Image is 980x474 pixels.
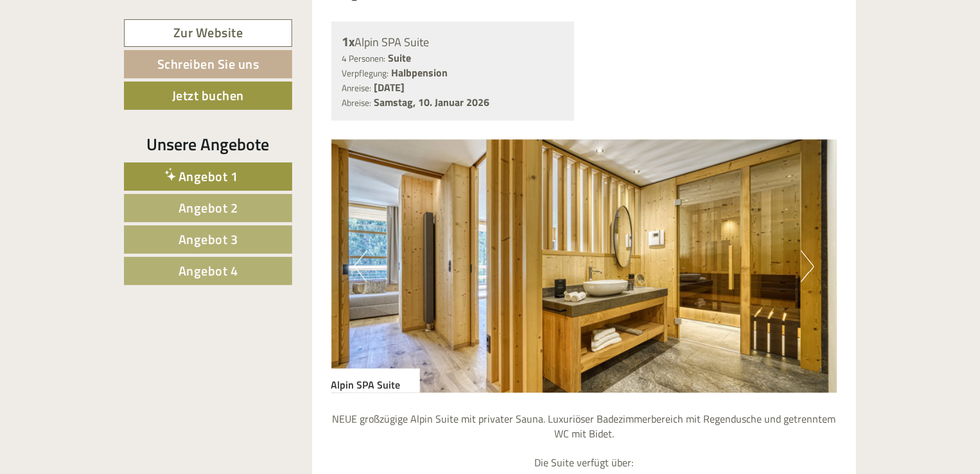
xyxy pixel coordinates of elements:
button: Next [801,250,814,283]
b: Suite [389,50,412,66]
b: Halbpension [392,65,448,80]
b: Samstag, 10. Januar 2026 [374,94,490,110]
small: Abreise: [342,96,372,109]
b: 1x [342,31,355,51]
a: Jetzt buchen [124,82,292,110]
small: Anreise: [342,82,372,94]
button: Previous [354,250,367,283]
div: Alpin SPA Suite [342,33,564,51]
span: Angebot 1 [179,166,238,186]
div: Alpin SPA Suite [331,369,420,393]
a: Zur Website [124,19,292,47]
b: [DATE] [374,80,405,95]
div: Unsere Angebote [124,132,292,156]
span: Angebot 3 [179,229,238,249]
small: Verpflegung: [342,67,389,80]
a: Schreiben Sie uns [124,50,292,78]
span: Angebot 2 [179,198,238,218]
small: 4 Personen: [342,52,386,65]
span: Angebot 4 [179,261,238,281]
img: image [331,140,837,393]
